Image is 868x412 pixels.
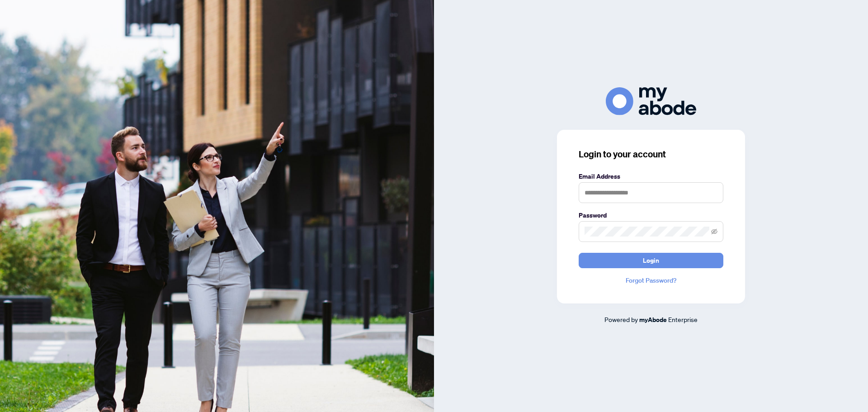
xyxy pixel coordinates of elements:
[668,315,698,323] span: Enterprise
[579,253,723,268] button: Login
[639,315,667,325] a: myAbode
[579,210,723,220] label: Password
[604,315,638,323] span: Powered by
[579,171,723,181] label: Email Address
[606,87,696,115] img: ma-logo
[711,228,717,235] span: eye-invisible
[579,275,723,285] a: Forgot Password?
[579,148,723,161] h3: Login to your account
[643,253,659,268] span: Login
